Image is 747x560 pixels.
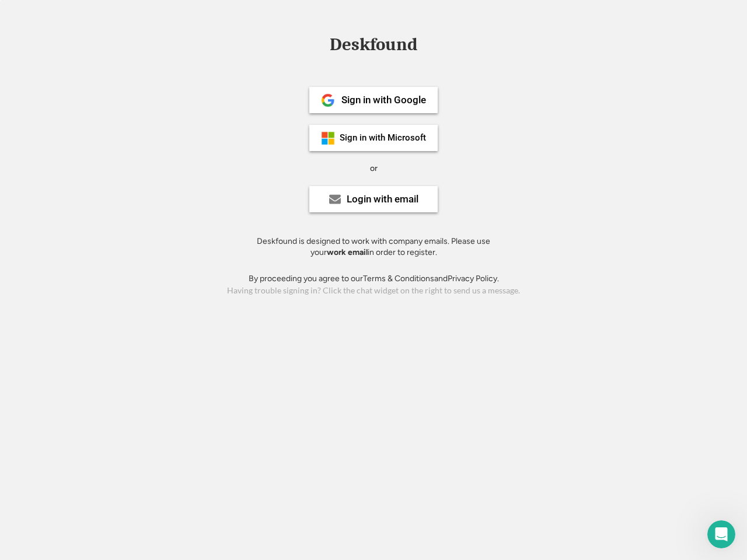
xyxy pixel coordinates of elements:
iframe: Intercom live chat [707,520,735,548]
div: or [370,163,378,174]
div: Sign in with Google [341,95,426,105]
img: 1024px-Google__G__Logo.svg.png [321,93,335,107]
a: Privacy Policy. [448,274,499,283]
div: Deskfound is designed to work with company emails. Please use your in order to register. [242,236,505,258]
div: Deskfound [324,36,423,54]
strong: work email [327,247,368,257]
img: ms-symbollockup_mssymbol_19.png [321,131,335,145]
div: By proceeding you agree to our and [249,273,499,285]
a: Terms & Conditions [363,274,434,283]
div: Sign in with Microsoft [340,134,426,142]
div: Login with email [347,194,418,204]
